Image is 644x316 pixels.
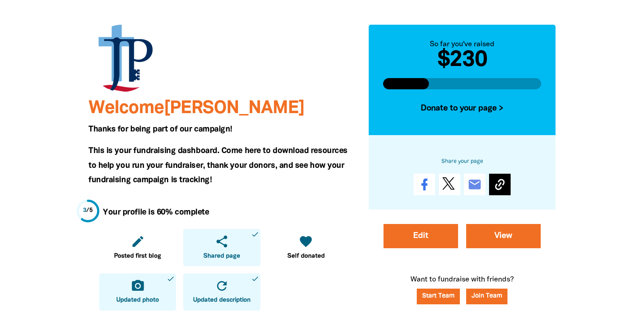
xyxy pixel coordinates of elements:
i: edit [131,234,145,249]
span: This is your fundraising dashboard. Come here to download resources to help you run your fundrais... [88,147,348,184]
div: / 5 [83,206,93,215]
i: refresh [215,279,229,293]
h2: $230 [383,50,541,71]
a: Edit [384,224,458,248]
a: email [464,174,485,195]
i: favorite [299,234,313,249]
span: Updated photo [116,296,159,305]
a: editPosted first blog [99,229,176,266]
span: Self donated [287,252,325,261]
a: Share [414,174,435,195]
span: 3 [83,208,87,213]
i: email [468,177,482,192]
button: Join Team [466,289,507,304]
a: favoriteSelf donated [268,229,344,266]
span: Thanks for being part of our campaign! [88,126,232,133]
a: Post [439,174,460,195]
i: done [251,230,259,238]
button: Donate to your page > [383,97,541,121]
h6: Share your page [383,157,541,167]
i: camera_alt [131,279,145,293]
span: Updated description [193,296,251,305]
span: Shared page [203,252,240,261]
a: View [466,224,541,248]
span: Posted first blog [114,252,161,261]
a: shareShared pagedone [183,229,260,266]
div: So far you've raised [383,39,541,50]
i: done [251,275,259,283]
a: Start Team [417,289,460,304]
i: share [215,234,229,249]
i: done [167,275,175,283]
button: Copy Link [489,174,511,195]
a: refreshUpdated descriptiondone [183,273,260,311]
a: camera_altUpdated photodone [99,273,176,311]
span: Welcome [PERSON_NAME] [88,100,304,117]
strong: Your profile is 60% complete [103,209,209,216]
